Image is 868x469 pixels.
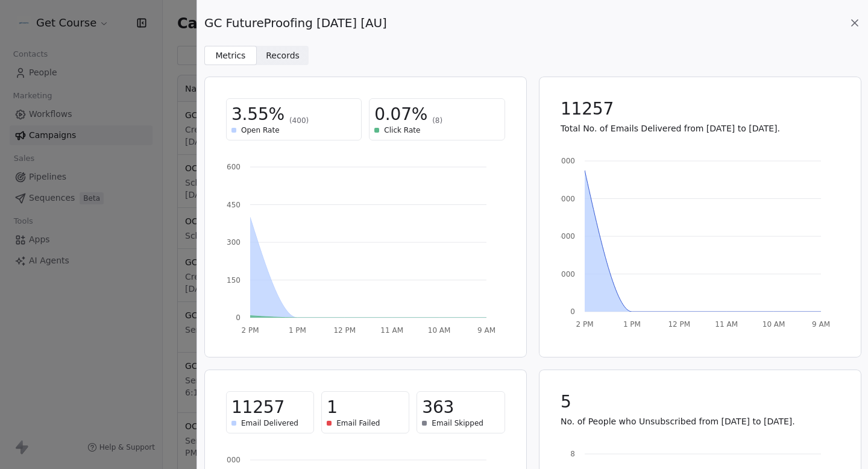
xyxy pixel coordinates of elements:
[289,116,309,125] span: (400)
[556,195,575,203] tspan: 9000
[227,163,241,171] tspan: 600
[570,450,575,458] tspan: 8
[227,201,241,209] tspan: 450
[289,326,306,335] tspan: 1 PM
[204,14,387,31] span: GC FutureProofing [DATE] [AU]
[561,391,571,413] span: 5
[576,320,593,329] tspan: 2 PM
[231,104,285,125] span: 3.55%
[432,116,442,125] span: (8)
[428,326,451,335] tspan: 10 AM
[432,418,483,428] span: Email Skipped
[811,320,829,329] tspan: 9 AM
[561,98,614,120] span: 11257
[623,320,640,329] tspan: 1 PM
[715,320,738,329] tspan: 11 AM
[231,397,285,418] span: 11257
[241,418,298,428] span: Email Delivered
[218,456,241,464] tspan: 12000
[327,397,338,418] span: 1
[236,313,241,322] tspan: 0
[556,270,575,279] tspan: 3000
[241,125,280,135] span: Open Rate
[762,320,785,329] tspan: 10 AM
[227,276,241,285] tspan: 150
[241,326,259,335] tspan: 2 PM
[477,326,495,335] tspan: 9 AM
[336,418,380,428] span: Email Failed
[668,320,690,329] tspan: 12 PM
[227,238,241,247] tspan: 300
[374,104,427,125] span: 0.07%
[380,326,403,335] tspan: 11 AM
[570,307,575,316] tspan: 0
[333,326,356,335] tspan: 12 PM
[384,125,420,135] span: Click Rate
[561,122,840,134] p: Total No. of Emails Delivered from [DATE] to [DATE].
[422,397,454,418] span: 363
[561,415,840,427] p: No. of People who Unsubscribed from [DATE] to [DATE].
[552,157,574,165] tspan: 12000
[266,49,300,62] span: Records
[556,232,575,241] tspan: 6000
